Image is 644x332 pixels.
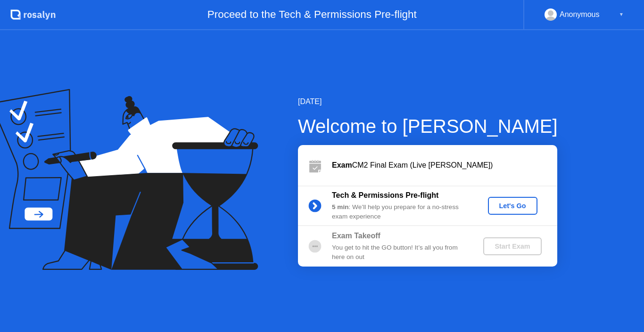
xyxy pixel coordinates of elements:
[488,197,537,215] button: Let's Go
[619,8,624,21] div: ▼
[483,237,541,255] button: Start Exam
[332,160,557,171] div: CM2 Final Exam (Live [PERSON_NAME])
[298,112,558,140] div: Welcome to [PERSON_NAME]
[332,202,468,222] div: : We’ll help you prepare for a no-stress exam experience
[332,161,352,169] b: Exam
[492,202,534,210] div: Let's Go
[487,243,537,250] div: Start Exam
[332,243,468,262] div: You get to hit the GO button! It’s all you from here on out
[332,203,349,211] b: 5 min
[332,232,380,240] b: Exam Takeoff
[298,96,558,107] div: [DATE]
[560,8,600,21] div: Anonymous
[332,191,438,199] b: Tech & Permissions Pre-flight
